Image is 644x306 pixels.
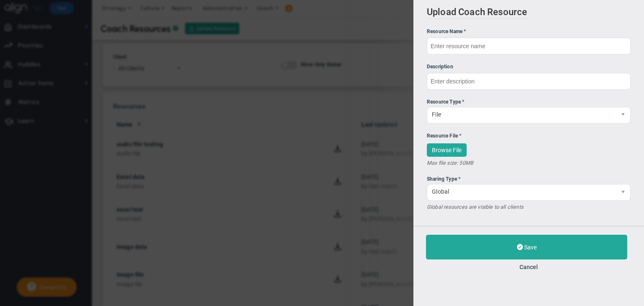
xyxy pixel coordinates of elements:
span: select [616,107,630,123]
span: File [427,107,616,122]
div: Sharing Type * [427,175,631,183]
button: Cancel [426,264,631,270]
button: Browse File [427,143,467,157]
div: Resource Type * [427,98,631,106]
em: Max file size: 50MB [427,160,473,166]
span: Browse File [432,147,462,153]
em: Global resources are visible to all clients [427,204,523,210]
div: Resource Name * [427,28,631,36]
div: Description [427,63,631,71]
span: Global [427,184,616,199]
span: select [616,184,630,200]
input: Enter description [427,73,631,90]
input: Enter resource name [427,38,631,54]
button: Save [426,235,627,259]
span: Resource File * [427,133,461,139]
h2: Upload Coach Resource [427,7,527,19]
span: Save [524,244,537,251]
